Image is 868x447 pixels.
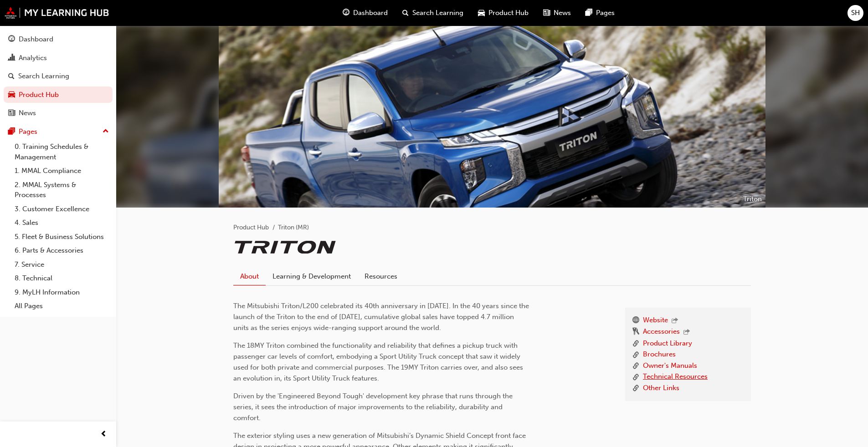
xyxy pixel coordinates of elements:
[402,7,409,19] span: search-icon
[632,383,639,394] span: link-icon
[353,8,388,18] span: Dashboard
[543,7,550,19] span: news-icon
[412,8,463,18] span: Search Learning
[11,216,113,230] a: 4. Sales
[4,50,113,66] a: Analytics
[632,349,639,361] span: link-icon
[11,230,113,244] a: 5. Fleet & Business Solutions
[266,268,358,285] a: Learning & Development
[233,223,269,231] a: Product Hub
[233,302,531,332] span: The Mitsubishi Triton/L200 celebrated its 40th anniversary in [DATE]. In the 40 years since the l...
[335,4,395,22] a: guage-iconDashboard
[5,7,109,19] img: mmal
[8,72,15,81] span: search-icon
[4,123,113,140] button: Pages
[488,8,529,18] span: Product Hub
[536,4,578,22] a: news-iconNews
[103,126,109,137] span: up-icon
[743,194,762,204] p: Triton
[343,7,349,19] span: guage-icon
[11,244,113,258] a: 6. Parts & Accessories
[8,91,15,99] span: car-icon
[233,392,514,422] span: Driven by the 'Engineered Beyond Tough' development key phrase that runs through the series, it s...
[851,8,860,18] span: SH
[19,34,53,45] div: Dashboard
[632,371,639,383] span: link-icon
[643,349,676,361] a: Brochures
[11,299,113,313] a: All Pages
[643,371,708,383] a: Technical Resources
[233,240,338,254] img: triton.png
[358,268,404,285] a: Resources
[8,109,15,117] span: news-icon
[395,4,471,22] a: search-iconSearch Learning
[4,29,113,123] button: DashboardAnalyticsSearch LearningProduct HubNews
[8,36,15,44] span: guage-icon
[11,271,113,285] a: 8. Technical
[100,429,107,440] span: prev-icon
[643,315,668,327] a: Website
[847,5,863,21] button: SH
[632,361,639,372] span: link-icon
[596,8,615,18] span: Pages
[683,329,690,336] span: outbound-icon
[554,8,571,18] span: News
[11,258,113,272] a: 7. Service
[586,7,592,19] span: pages-icon
[4,105,113,122] a: News
[471,4,536,22] a: car-iconProduct Hub
[478,7,485,19] span: car-icon
[643,361,697,372] a: Owner's Manuals
[672,317,678,325] span: outbound-icon
[233,341,525,382] span: The 18MY Triton combined the functionality and reliability that defines a pickup truck with passe...
[11,140,113,164] a: 0. Training Schedules & Management
[8,54,15,62] span: chart-icon
[11,202,113,216] a: 3. Customer Excellence
[632,326,639,338] span: keys-icon
[19,127,37,137] div: Pages
[4,31,113,48] a: Dashboard
[278,223,309,233] li: Triton (MR)
[233,268,266,285] a: About
[643,383,679,394] a: Other Links
[578,4,622,22] a: pages-iconPages
[19,108,36,118] div: News
[19,53,47,63] div: Analytics
[4,68,113,85] a: Search Learning
[8,128,15,136] span: pages-icon
[11,164,113,178] a: 1. MMAL Compliance
[643,338,692,350] a: Product Library
[632,338,639,350] span: link-icon
[643,326,680,338] a: Accessories
[18,71,69,81] div: Search Learning
[11,285,113,300] a: 9. MyLH Information
[632,315,639,327] span: www-icon
[11,178,113,202] a: 2. MMAL Systems & Processes
[4,86,113,103] a: Product Hub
